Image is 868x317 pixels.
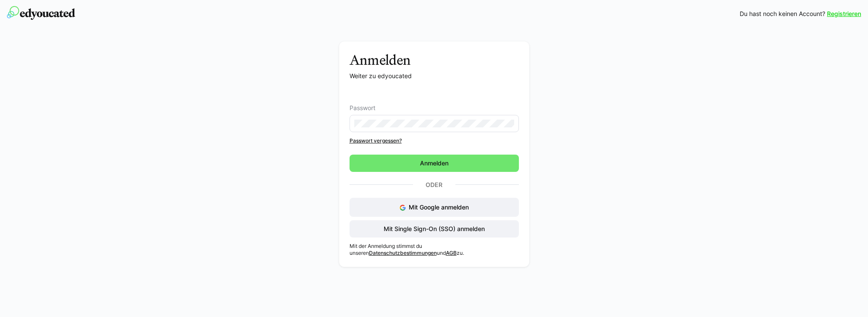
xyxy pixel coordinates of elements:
[350,137,519,144] a: Passwort vergessen?
[350,155,519,172] button: Anmelden
[419,159,450,168] span: Anmelden
[350,198,519,217] button: Mit Google anmelden
[740,10,825,18] span: Du hast noch keinen Account?
[382,225,486,233] span: Mit Single Sign-On (SSO) anmelden
[350,105,375,111] span: Passwort
[446,250,457,256] a: AGB
[369,250,437,256] a: Datenschutzbestimmungen
[350,72,519,80] p: Weiter zu edyoucated
[350,52,519,68] h3: Anmelden
[409,203,469,211] span: Mit Google anmelden
[350,220,519,238] button: Mit Single Sign-On (SSO) anmelden
[7,6,75,20] img: edyoucated
[413,179,455,191] p: Oder
[350,243,519,257] p: Mit der Anmeldung stimmst du unseren und zu.
[827,10,861,18] a: Registrieren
